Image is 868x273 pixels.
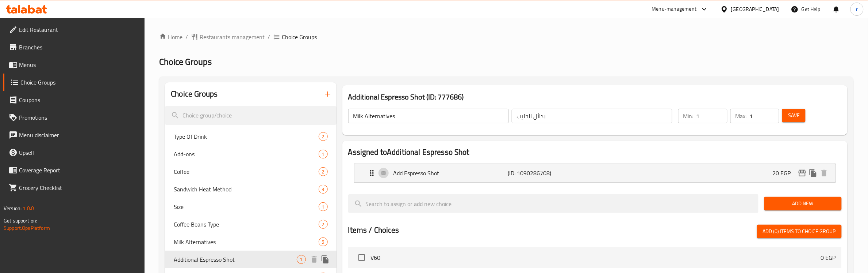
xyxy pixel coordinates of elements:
[348,161,842,186] li: Expand
[782,109,806,122] button: Save
[773,169,797,177] p: 20 EGP
[309,254,320,265] button: delete
[393,169,508,177] p: Add Espresso Shot
[159,33,183,41] a: Home
[3,161,145,179] a: Coverage Report
[165,106,336,125] input: search
[3,144,145,161] a: Upsell
[508,169,584,177] p: (ID: 1090286708)
[348,225,399,236] h2: Items / Choices
[200,33,265,41] span: Restaurants management
[191,33,265,41] a: Restaurants management
[797,168,808,179] button: edit
[4,216,37,225] span: Get support on:
[819,168,830,179] button: delete
[348,147,842,158] h2: Assigned to Additional Espresso Shot
[174,202,318,211] span: Size
[788,111,800,120] span: Save
[3,109,145,126] a: Promotions
[371,253,821,262] span: V60
[23,203,34,213] span: 1.0.0
[319,185,328,194] div: Choices
[19,113,139,122] span: Promotions
[297,255,306,264] div: Choices
[4,223,50,233] a: Support.OpsPlatform
[165,128,336,145] div: Type Of Drink2
[319,133,327,140] span: 2
[320,254,331,265] button: duplicate
[19,43,139,52] span: Branches
[319,202,328,211] div: Choices
[165,216,336,233] div: Coffee Beans Type2
[297,256,306,263] span: 1
[319,221,327,228] span: 2
[3,126,145,144] a: Menu disclaimer
[764,197,842,210] button: Add New
[3,21,145,38] a: Edit Restaurant
[683,112,694,120] p: Min:
[319,238,328,246] div: Choices
[3,38,145,56] a: Branches
[19,166,139,175] span: Coverage Report
[185,33,188,41] li: /
[348,91,842,103] h3: Additional Espresso Shot (ID: 777686)
[171,89,218,100] h2: Choice Groups
[159,33,853,41] nav: breadcrumb
[19,60,139,69] span: Menus
[19,148,139,157] span: Upsell
[736,112,747,120] p: Max:
[268,33,270,41] li: /
[3,56,145,74] a: Menus
[763,227,836,236] span: Add (0) items to choice group
[165,180,336,198] div: Sandwich Heat Method3
[20,78,139,87] span: Choice Groups
[808,168,819,179] button: duplicate
[770,199,836,208] span: Add New
[354,164,836,182] div: Expand
[3,179,145,197] a: Grocery Checklist
[319,151,327,158] span: 1
[319,239,327,246] span: 5
[319,168,327,175] span: 2
[731,5,779,13] div: [GEOGRAPHIC_DATA]
[319,167,328,176] div: Choices
[174,255,296,264] span: Additional Espresso Shot
[174,132,318,141] span: Type Of Drink
[165,145,336,163] div: Add-ons1
[19,96,139,104] span: Coupons
[652,5,697,14] div: Menu-management
[821,253,836,262] p: 0 EGP
[174,167,318,176] span: Coffee
[4,203,22,213] span: Version:
[19,183,139,192] span: Grocery Checklist
[3,91,145,109] a: Coupons
[165,163,336,180] div: Coffee2
[319,150,328,158] div: Choices
[165,233,336,251] div: Milk Alternatives5
[319,220,328,229] div: Choices
[19,25,139,34] span: Edit Restaurant
[165,198,336,216] div: Size1
[348,194,758,213] input: search
[165,251,336,268] div: Additional Espresso Shot1deleteduplicate
[19,131,139,139] span: Menu disclaimer
[319,132,328,141] div: Choices
[319,203,327,210] span: 1
[319,186,327,193] span: 3
[174,185,318,194] span: Sandwich Heat Method
[159,53,212,70] span: Choice Groups
[3,74,145,91] a: Choice Groups
[282,33,317,41] span: Choice Groups
[354,250,369,265] span: Select choice
[757,225,842,238] button: Add (0) items to choice group
[174,150,318,158] span: Add-ons
[856,5,858,13] span: r
[174,220,318,229] span: Coffee Beans Type
[174,238,318,246] span: Milk Alternatives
